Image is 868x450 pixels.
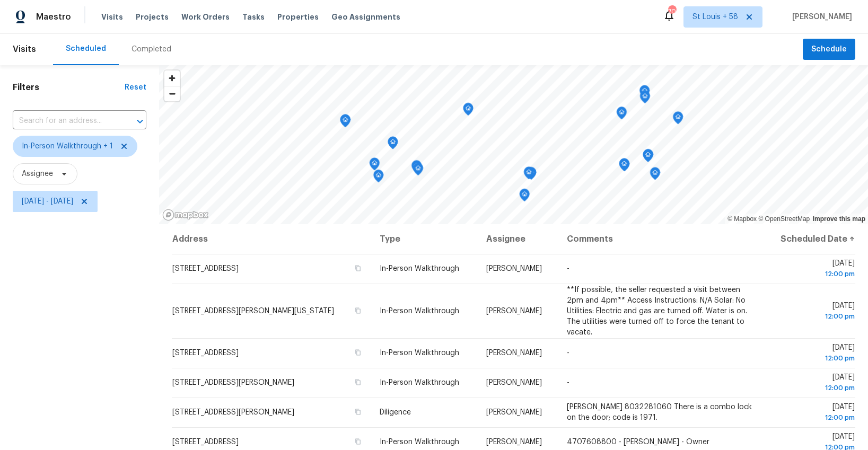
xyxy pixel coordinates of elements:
span: In-Person Walkthrough + 1 [22,141,113,152]
span: [PERSON_NAME] 8032281060 There is a combo lock on the door; code is 1971. [567,403,752,421]
span: [PERSON_NAME] [788,12,852,22]
span: **If possible, the seller requested a visit between 2pm and 4pm** Access Instructions: N/A Solar:... [567,286,747,336]
div: Map marker [340,114,350,130]
span: - [567,379,569,386]
span: Diligence [380,409,411,416]
a: Improve this map [813,215,865,223]
button: Zoom in [164,70,180,86]
span: [STREET_ADDRESS] [172,349,239,357]
span: In-Person Walkthrough [380,438,459,446]
span: - [567,349,569,357]
span: [STREET_ADDRESS] [172,438,239,446]
span: [PERSON_NAME] [486,379,542,386]
span: [DATE] - [DATE] [22,196,73,207]
canvas: Map [159,65,868,224]
span: [DATE] [771,374,855,393]
span: 4707608800 - [PERSON_NAME] - Owner [567,438,709,446]
div: 12:00 pm [771,311,855,322]
div: Map marker [643,149,653,165]
button: Schedule [803,39,855,60]
span: [PERSON_NAME] [486,438,542,446]
span: [STREET_ADDRESS][PERSON_NAME][US_STATE] [172,307,334,315]
span: Visits [13,38,36,61]
div: Map marker [643,149,654,165]
button: Copy Address [353,306,363,315]
span: In-Person Walkthrough [380,265,459,272]
span: [PERSON_NAME] [486,307,542,315]
span: St Louis + 58 [692,12,738,22]
div: 12:00 pm [771,269,855,279]
span: In-Person Walkthrough [380,379,459,386]
th: Assignee [478,224,558,254]
span: [DATE] [771,302,855,322]
th: Comments [558,224,764,254]
button: Copy Address [353,437,363,446]
div: 705 [668,6,676,17]
div: Map marker [639,85,650,101]
th: Scheduled Date ↑ [763,224,855,254]
div: 12:00 pm [771,383,855,393]
span: [PERSON_NAME] [486,409,542,416]
input: Search for an address... [13,113,117,129]
span: Geo Assignments [331,12,400,22]
span: [DATE] [771,344,855,364]
button: Zoom out [164,86,180,101]
button: Copy Address [353,263,363,273]
a: OpenStreetMap [758,215,810,223]
span: Zoom out [164,86,180,101]
div: Completed [131,44,171,55]
th: Address [172,224,371,254]
div: Map marker [639,90,650,107]
span: Projects [136,12,169,22]
div: Map marker [619,158,629,174]
th: Type [371,224,478,254]
span: - [567,265,569,272]
div: Map marker [523,166,534,183]
a: Mapbox [727,215,757,223]
span: In-Person Walkthrough [380,307,459,315]
div: Map marker [619,158,630,175]
button: Copy Address [353,407,363,417]
div: Map marker [519,188,530,205]
span: [STREET_ADDRESS][PERSON_NAME] [172,379,294,386]
span: [STREET_ADDRESS] [172,265,239,272]
span: Assignee [22,169,53,179]
span: [PERSON_NAME] [486,349,542,357]
div: Map marker [413,162,424,179]
span: Visits [101,12,123,22]
div: Map marker [650,167,660,183]
div: Map marker [673,111,683,128]
div: Map marker [388,136,398,153]
span: In-Person Walkthrough [380,349,459,357]
span: Tasks [242,13,265,21]
div: Map marker [616,107,627,123]
div: Map marker [463,102,474,119]
div: Map marker [369,157,380,174]
div: Scheduled [66,43,106,54]
span: [DATE] [771,260,855,279]
span: [PERSON_NAME] [486,265,542,272]
button: Copy Address [353,377,363,387]
span: Maestro [36,12,71,22]
div: Map marker [526,167,537,183]
span: [STREET_ADDRESS][PERSON_NAME] [172,409,294,416]
a: Mapbox homepage [162,209,209,221]
div: Reset [125,82,146,93]
div: 12:00 pm [771,353,855,364]
button: Open [133,114,147,129]
span: Work Orders [181,12,230,22]
div: Map marker [373,170,384,186]
span: [DATE] [771,403,855,423]
span: Properties [277,12,319,22]
h1: Filters [13,82,125,93]
button: Copy Address [353,348,363,357]
div: 12:00 pm [771,412,855,423]
span: Schedule [811,43,847,56]
div: Map marker [411,160,422,177]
